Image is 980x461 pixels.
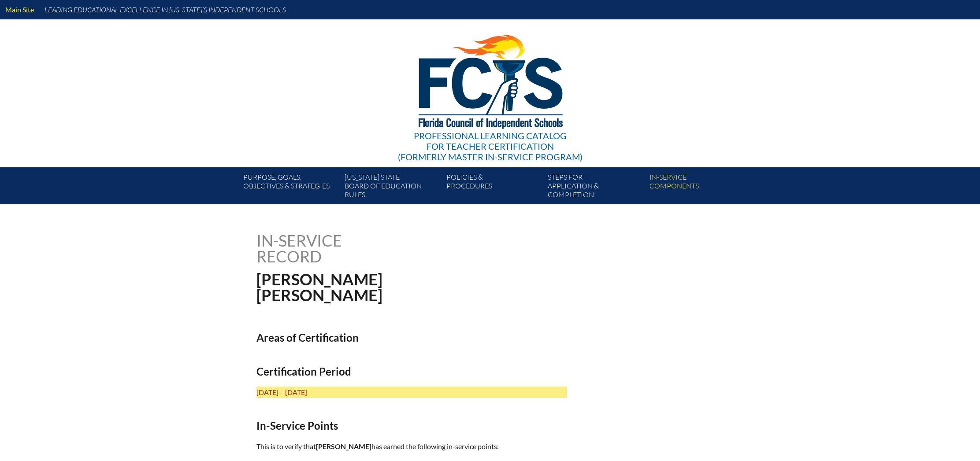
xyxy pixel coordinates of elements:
[544,171,646,204] a: Steps forapplication & completion
[316,442,371,450] span: [PERSON_NAME]
[256,232,434,264] h1: In-service record
[2,4,37,15] a: Main Site
[646,171,747,204] a: In-servicecomponents
[427,141,554,151] span: for Teacher Certification
[398,130,583,162] div: Professional Learning Catalog (formerly Master In-service Program)
[341,171,442,204] a: [US_STATE] StateBoard of Education rules
[256,331,567,344] h2: Areas of Certification
[399,19,581,140] img: FCISlogo221.eps
[443,171,544,204] a: Policies &Procedures
[256,441,567,452] p: This is to verify that has earned the following in-service points:
[256,387,567,398] p: [DATE] – [DATE]
[240,171,341,204] a: Purpose, goals,objectives & strategies
[394,18,586,164] a: Professional Learning Catalog for Teacher Certification(formerly Master In-service Program)
[256,271,546,303] h1: [PERSON_NAME] [PERSON_NAME]
[256,419,567,432] h2: In-Service Points
[256,365,567,378] h2: Certification Period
